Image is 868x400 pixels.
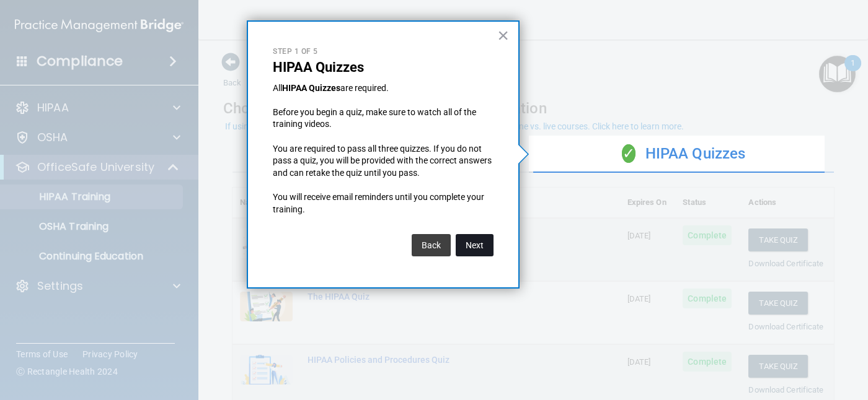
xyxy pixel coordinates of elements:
[456,234,494,256] button: Next
[273,107,494,131] p: Before you begin a quiz, make sure to watch all of the training videos.
[273,83,282,93] span: All
[533,136,834,173] div: HIPAA Quizzes
[273,59,494,76] p: HIPAA Quizzes
[340,83,389,93] span: are required.
[622,144,635,163] span: ✓
[273,46,494,57] p: Step 1 of 5
[412,234,451,256] button: Back
[497,25,509,45] button: Close
[273,143,494,180] p: You are required to pass all three quizzes. If you do not pass a quiz, you will be provided with ...
[273,191,494,215] p: You will receive email reminders until you complete your training.
[282,83,340,93] strong: HIPAA Quizzes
